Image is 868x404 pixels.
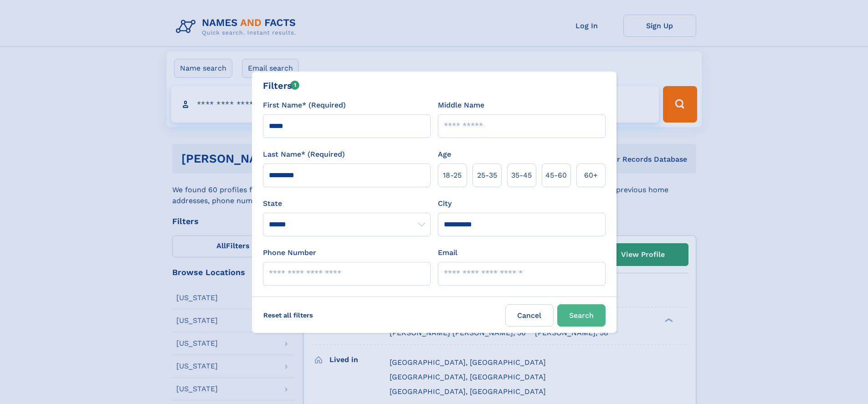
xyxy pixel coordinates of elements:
[263,79,300,92] div: Filters
[557,304,606,327] button: Search
[477,170,497,181] span: 25‑35
[438,100,484,111] label: Middle Name
[505,304,554,327] label: Cancel
[584,170,598,181] span: 60+
[511,170,532,181] span: 35‑45
[263,247,316,258] label: Phone Number
[438,198,452,209] label: City
[263,198,431,209] label: State
[443,170,462,181] span: 18‑25
[263,100,346,111] label: First Name* (Required)
[438,149,451,160] label: Age
[438,247,457,258] label: Email
[257,304,319,326] label: Reset all filters
[263,149,345,160] label: Last Name* (Required)
[545,170,567,181] span: 45‑60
